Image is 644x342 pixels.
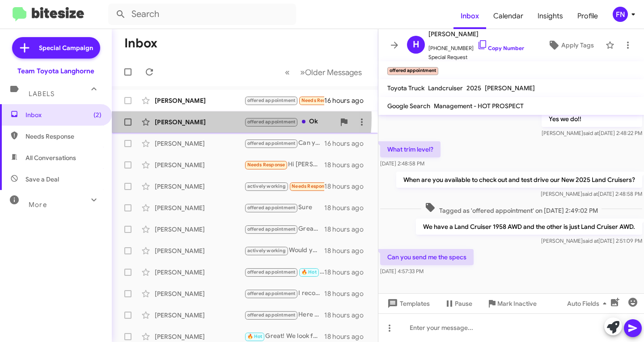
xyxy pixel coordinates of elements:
[570,3,605,29] span: Profile
[247,226,296,232] span: offered appointment
[39,43,93,52] span: Special Campaign
[301,269,317,275] span: 🔥 Hot
[244,160,324,170] div: Hi [PERSON_NAME], ZIP is 07632. Please email a firm out-the-door manager's quote (all taxes and f...
[285,67,290,78] span: «
[17,67,94,76] div: Team Toyota Langhorne
[247,205,296,211] span: offered appointment
[155,96,244,105] div: [PERSON_NAME]
[434,102,524,110] span: Management - HOT PROSPECT
[155,289,244,298] div: [PERSON_NAME]
[497,296,537,312] span: Mark Inactive
[453,3,486,29] a: Inbox
[380,268,424,274] span: [DATE] 4:57:33 PM
[155,225,244,234] div: [PERSON_NAME]
[29,201,47,209] span: More
[280,63,367,81] nav: Page navigation example
[155,160,244,169] div: [PERSON_NAME]
[380,141,441,157] p: What trim level?
[305,68,362,77] span: Older Messages
[542,111,642,127] p: Yes we do!!
[244,310,324,320] div: Here is a link to our current Highlander inventory: [URL][DOMAIN_NAME]
[324,311,371,320] div: 18 hours ago
[280,63,295,81] button: Previous
[396,172,642,188] p: When are you available to check out and test drive our New 2025 Land Cruisers?
[421,202,602,215] span: Tagged as 'offered appointment' on [DATE] 2:49:02 PM
[244,288,324,299] div: I recommend visiting the dealership for the latest deals on the Grand Highlander Hybrid and other...
[155,311,244,320] div: [PERSON_NAME]
[324,225,371,234] div: 18 hours ago
[477,45,524,51] a: Copy Number
[244,331,324,342] div: Great! We look forward to seeing you [DATE] at 5:30. If you have any questions in the meantime, f...
[247,312,296,318] span: offered appointment
[244,203,324,213] div: Sure
[244,138,324,148] div: Can you send me the specs
[244,245,324,256] div: Would you like to schedule an appointment to visit the dealership? We can discuss the available P...
[387,102,430,110] span: Google Search
[561,37,594,53] span: Apply Tags
[247,269,296,275] span: offered appointment
[413,38,419,52] span: H
[387,67,438,75] small: offered appointment
[155,246,244,255] div: [PERSON_NAME]
[324,246,371,255] div: 18 hours ago
[324,289,371,298] div: 18 hours ago
[155,182,244,191] div: [PERSON_NAME]
[380,160,424,167] span: [DATE] 2:48:58 PM
[25,110,102,119] span: Inbox
[25,132,102,141] span: Needs Response
[108,4,296,25] input: Search
[387,84,424,92] span: Toyota Truck
[486,3,530,29] a: Calendar
[244,267,324,277] div: That sounds great! Let me know if you prefer [DATE] or [DATE], and I can set up an appointment fo...
[455,296,472,312] span: Pause
[541,237,642,244] span: [PERSON_NAME] [DATE] 2:51:09 PM
[378,296,437,312] button: Templates
[155,268,244,277] div: [PERSON_NAME]
[324,332,371,341] div: 18 hours ago
[560,296,617,312] button: Auto Fields
[613,7,628,22] div: FN
[416,219,642,235] p: We have a Land Cruiser 1958 AWD and the other is just Land Cruiser AWD.
[155,332,244,341] div: [PERSON_NAME]
[247,97,296,103] span: offered appointment
[437,296,479,312] button: Pause
[244,224,324,234] div: Great! Just let me know a few dates and times that work for you, and we can set up an appointment...
[583,130,599,136] span: said at
[124,36,157,51] h1: Inbox
[380,249,474,265] p: Can you send me the specs
[300,67,305,78] span: »
[247,334,263,339] span: 🔥 Hot
[583,237,598,244] span: said at
[93,110,102,119] span: (2)
[324,160,371,169] div: 18 hours ago
[244,95,324,106] div: So what is the actual OTD price after taxed and tags?
[247,183,286,189] span: actively working
[25,175,59,184] span: Save a Deal
[244,117,335,127] div: Ok
[605,7,634,22] button: FN
[247,248,286,253] span: actively working
[301,97,339,103] span: Needs Response
[542,130,642,136] span: [PERSON_NAME] [DATE] 2:48:22 PM
[247,119,296,125] span: offered appointment
[428,39,524,53] span: [PHONE_NUMBER]
[292,183,330,189] span: Needs Response
[29,90,55,98] span: Labels
[324,182,371,191] div: 18 hours ago
[466,84,481,92] span: 2025
[540,37,601,53] button: Apply Tags
[530,3,570,29] a: Insights
[485,84,535,92] span: [PERSON_NAME]
[247,291,296,296] span: offered appointment
[247,140,296,146] span: offered appointment
[12,37,100,59] a: Special Campaign
[155,139,244,148] div: [PERSON_NAME]
[324,268,371,277] div: 18 hours ago
[428,84,463,92] span: Landcruiser
[25,153,76,162] span: All Conversations
[295,63,367,81] button: Next
[324,139,371,148] div: 16 hours ago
